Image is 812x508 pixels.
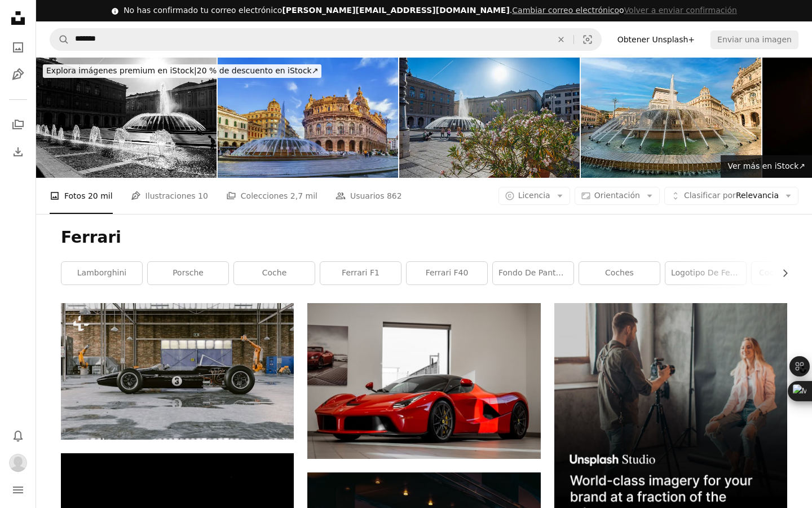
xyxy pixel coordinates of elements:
form: Encuentra imágenes en todo el sitio [50,28,602,51]
button: Borrar [549,29,573,50]
a: Explora imágenes premium en iStock|20 % de descuento en iStock↗ [36,58,328,85]
a: Logotipo de Ferrari [665,262,746,284]
a: Ilustraciones 10 [131,178,208,214]
span: 2,7 mil [290,190,317,202]
img: Piazza de Ferrari, Génova, Italia [218,58,398,178]
a: Renderizado 3D de un hermoso auto de carreras vintage [61,366,294,376]
a: Cambiar correo electrónico [512,6,619,15]
button: Enviar una imagen [710,30,798,49]
a: lamborghini [61,262,142,284]
button: Licencia [498,187,570,205]
button: Notificaciones [7,424,29,447]
a: ferrari f1 [320,262,401,284]
img: Ferrari 458 Italia rojo aparcado frente a una pared blanca [307,303,540,458]
button: Volver a enviar confirmación [624,5,737,16]
img: Fuente de la Piazza de Ferrari en Génova [581,58,761,178]
a: Colecciones [7,113,29,136]
span: 10 [198,190,208,202]
span: Licencia [518,191,550,200]
span: Explora imágenes premium en iStock | [46,66,197,75]
span: Clasificar por [684,191,736,200]
a: Usuarios 862 [336,178,402,214]
span: Orientación [594,191,640,200]
a: Fotos [7,36,29,59]
a: Ferrari 458 Italia rojo aparcado frente a una pared blanca [307,375,540,386]
button: Perfil [7,452,29,474]
span: 862 [387,190,402,202]
span: [PERSON_NAME][EMAIL_ADDRESS][DOMAIN_NAME] [282,6,509,15]
button: Menú [7,479,29,501]
a: Ilustraciones [7,63,29,86]
div: No has confirmado tu correo electrónico . [123,5,737,16]
a: Fondo de pantalla de Ferrari [493,262,573,284]
h1: Ferrari [61,227,787,248]
img: Avatar del usuario Ian Sebastian Hernandez Rendon [9,454,27,472]
a: ferrari f40 [407,262,487,284]
span: Ver más en iStock ↗ [727,161,805,170]
button: Clasificar porRelevancia [664,187,798,205]
a: Colecciones 2,7 mil [226,178,317,214]
button: Búsqueda visual [574,29,601,50]
a: coches [579,262,660,284]
button: Buscar en Unsplash [50,29,69,50]
button: Orientación [575,187,660,205]
a: Historial de descargas [7,141,29,163]
span: o [512,6,737,15]
a: Porsche [148,262,228,284]
a: Obtener Unsplash+ [611,30,701,49]
button: desplazar lista a la derecha [775,262,787,284]
img: Piazza de Ferrari en Génova [399,58,580,178]
span: Relevancia [684,190,779,202]
img: Piazza de Ferrari en Génova [36,58,217,178]
span: 20 % de descuento en iStock ↗ [46,66,318,75]
a: coche [234,262,315,284]
a: Ver más en iStock↗ [721,155,812,178]
img: Renderizado 3D de un hermoso auto de carreras vintage [61,303,294,439]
